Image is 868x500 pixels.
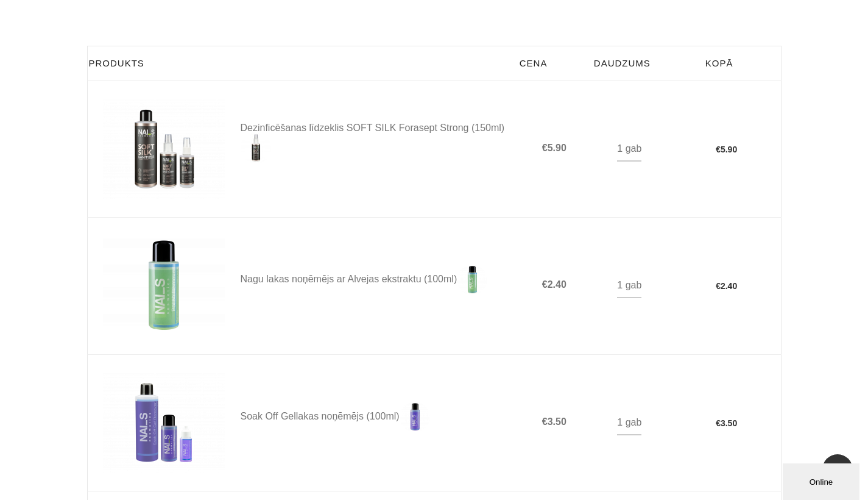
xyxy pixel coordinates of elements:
a: Dezinficēšanas līdzeklis SOFT SILK Forasept Strong (150ml) [241,123,512,163]
span: €5.90 [542,143,571,154]
div: 1 gab [617,274,641,298]
span: 2.40 [721,281,737,291]
iframe: chat widget [783,461,862,500]
span: € [716,145,721,154]
span: 3.50 [721,418,737,428]
a: Soak Off Gellakas noņēmējs (100ml) [241,402,512,432]
th: Produkts [87,46,512,81]
th: Daudzums [587,46,658,81]
span: € [716,418,721,428]
span: €3.50 [542,416,571,427]
span: € [716,281,721,291]
th: Kopā [658,46,781,81]
span: 5.90 [721,145,737,154]
a: Nagu lakas noņēmējs ar Alvejas ekstraktu (100ml) [241,265,512,295]
th: Cena [512,46,587,81]
div: 1 gab [617,411,641,435]
div: 1 gab [617,137,641,162]
span: €2.40 [542,279,571,290]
